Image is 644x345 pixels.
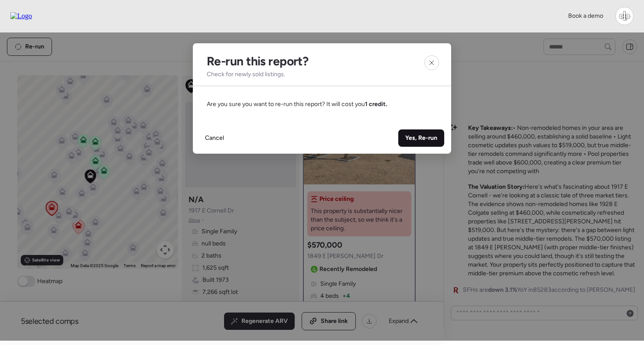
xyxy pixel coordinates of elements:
h2: Re-run this report? [207,54,308,68]
span: Cancel [205,134,224,142]
span: 1 credit. [365,100,387,108]
span: Check for newly sold listings. [207,70,285,79]
img: Logo [10,12,32,20]
span: Book a demo [568,12,603,19]
span: Are you sure you want to re-run this report? It will cost you [207,100,387,108]
span: Yes, Re-run [405,134,437,142]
